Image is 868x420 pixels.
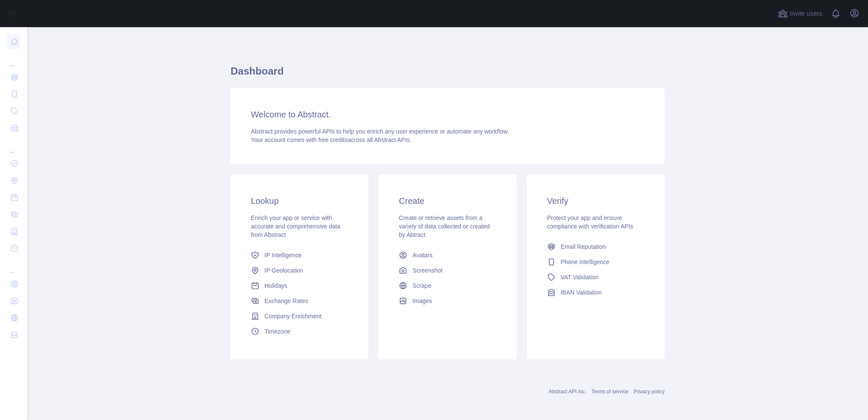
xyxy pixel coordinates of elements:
[549,389,587,395] a: Abstract API Inc.
[395,278,499,293] a: Scrape
[264,297,308,305] span: Exchange Rates
[544,270,648,285] a: VAT Validation
[248,278,351,293] a: Holidays
[561,258,609,266] span: Phone Intelligence
[231,64,665,85] h1: Dashboard
[248,309,351,324] a: Company Enrichment
[561,273,598,281] span: VAT Validation
[251,136,411,143] span: Your account comes with across all Abstract APIs.
[544,239,648,254] a: Email Reputation
[399,195,496,207] h3: Create
[248,324,351,339] a: Timezone
[264,312,322,320] span: Company Enrichment
[776,7,824,20] button: Invite users
[591,389,628,395] a: Terms of service
[264,251,302,259] span: IP Intelligence
[412,266,442,275] span: Screenshot
[544,285,648,300] a: IBAN Validation
[412,251,432,259] span: Avatars
[251,195,348,207] h3: Lookup
[7,258,20,275] div: ...
[7,137,20,154] div: ...
[790,9,822,19] span: Invite users
[264,266,303,275] span: IP Geolocation
[399,214,490,238] span: Create or retrieve assets from a variety of data collected or created by Abtract
[547,214,633,230] span: Protect your app and ensure compliance with verification APIs
[412,297,432,305] span: Images
[395,293,499,309] a: Images
[395,248,499,263] a: Avatars
[561,288,602,297] span: IBAN Validation
[634,389,665,395] a: Privacy policy
[264,327,290,336] span: Timezone
[318,136,348,143] span: free credits
[248,248,351,263] a: IP Intelligence
[251,128,509,135] span: Abstract provides powerful APIs to help you enrich any user experience or automate any workflow.
[248,263,351,278] a: IP Geolocation
[395,263,499,278] a: Screenshot
[547,195,644,207] h3: Verify
[561,242,606,251] span: Email Reputation
[251,108,644,120] h3: Welcome to Abstract.
[412,281,431,290] span: Scrape
[7,51,20,68] div: ...
[248,293,351,309] a: Exchange Rates
[264,281,287,290] span: Holidays
[544,254,648,270] a: Phone Intelligence
[251,214,340,238] span: Enrich your app or service with accurate and comprehensive data from Abstract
